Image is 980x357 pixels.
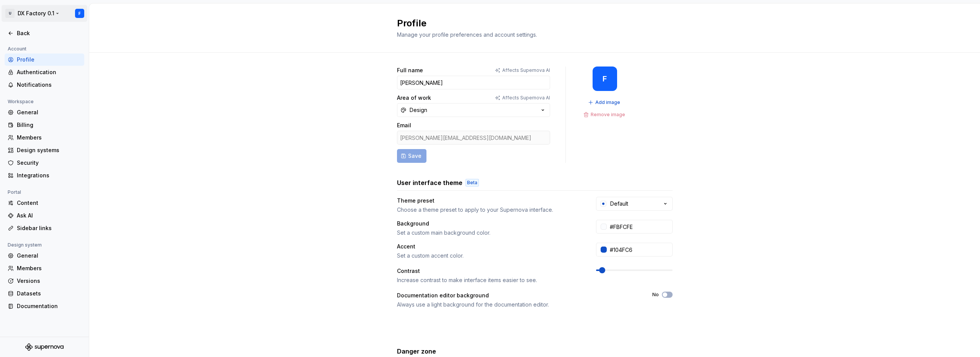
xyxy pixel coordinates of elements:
a: Versions [5,275,84,287]
div: Design system [5,240,45,250]
div: Design systems [17,146,81,154]
div: Account [5,44,29,54]
a: Integrations [5,169,84,182]
div: Security [17,159,81,167]
a: General [5,106,84,118]
a: Notifications [5,79,84,91]
a: Design systems [5,144,84,156]
a: Sidebar links [5,222,84,234]
div: Datasets [17,290,81,297]
div: DX Factory 0.1 [18,10,54,17]
h3: Danger zone [397,347,436,356]
div: Always use a light background for the documentation editor. [397,301,639,308]
p: Affects Supernova AI [502,95,550,101]
div: Documentation [17,302,81,310]
div: Default [610,200,628,208]
div: Members [17,134,81,141]
label: Area of work [397,94,431,102]
span: Manage your profile preferences and account settings. [397,31,537,38]
div: Background [397,220,429,227]
div: Accent [397,243,415,250]
div: Workspace [5,97,37,106]
div: Content [17,199,81,207]
div: Documentation editor background [397,292,489,299]
div: General [17,252,81,260]
div: Contrast [397,267,420,275]
div: Beta [465,179,479,187]
div: Sidebar links [17,224,81,232]
div: Integrations [17,172,81,179]
div: U [5,9,15,18]
button: Add image [586,97,624,108]
p: Affects Supernova AI [502,67,550,73]
input: #FFFFFF [607,220,673,234]
div: Choose a theme preset to apply to your Supernova interface. [397,206,582,214]
div: F [603,76,607,82]
div: Billing [17,121,81,129]
div: Increase contrast to make interface items easier to see. [397,276,582,284]
button: Default [596,197,673,211]
div: Portal [5,188,24,197]
a: Members [5,262,84,274]
a: Security [5,157,84,169]
div: Design [410,106,427,114]
h2: Profile [397,17,663,29]
span: Add image [595,99,620,105]
div: Members [17,265,81,272]
a: Content [5,197,84,209]
div: Back [17,29,81,37]
a: Back [5,27,84,39]
a: Datasets [5,287,84,300]
a: Authentication [5,66,84,78]
div: Set a custom main background color. [397,229,582,237]
div: Theme preset [397,197,434,204]
a: Billing [5,119,84,131]
div: Authentication [17,68,81,76]
div: General [17,109,81,116]
div: Notifications [17,81,81,89]
a: Documentation [5,300,84,312]
div: Versions [17,277,81,285]
a: Profile [5,54,84,66]
button: UDX Factory 0.1F [2,5,87,22]
label: Full name [397,67,423,74]
div: Set a custom accent color. [397,252,582,260]
div: Profile [17,56,81,63]
label: Email [397,122,411,129]
a: Ask AI [5,209,84,222]
div: Ask AI [17,212,81,219]
h3: User interface theme [397,178,462,187]
label: No [652,292,659,298]
a: Members [5,131,84,144]
div: F [78,10,81,16]
a: General [5,250,84,262]
svg: Supernova Logo [25,343,64,351]
input: #104FC6 [607,243,673,256]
